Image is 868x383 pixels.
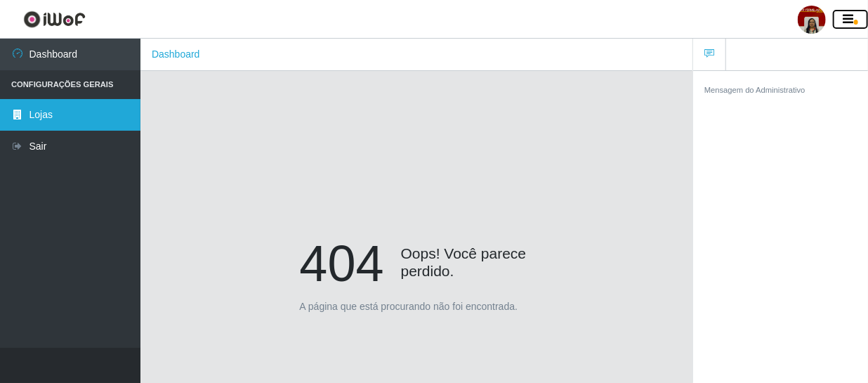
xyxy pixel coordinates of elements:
[300,233,384,294] h1: 404
[140,39,692,71] nav: breadcrumb
[300,233,534,280] h4: Oops! Você parece perdido.
[704,86,805,94] small: Mensagem do Administrativo
[300,299,518,314] p: A página que está procurando não foi encontrada.
[23,11,86,28] img: CoreUI Logo
[152,48,200,60] a: Dashboard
